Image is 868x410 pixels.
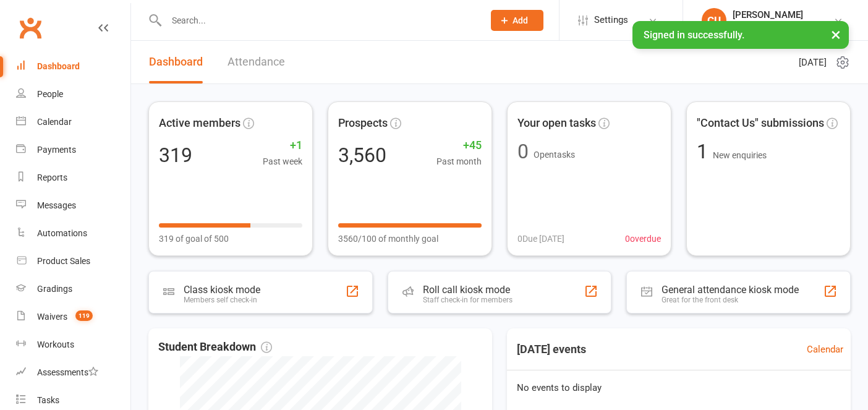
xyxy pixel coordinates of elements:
span: New enquiries [713,150,767,160]
div: Gradings [37,284,72,294]
button: Add [491,10,543,31]
span: 1 [697,140,713,163]
button: × [825,21,847,48]
div: Product Sales [37,256,90,266]
a: Calendar [807,342,843,357]
div: Class kiosk mode [184,284,260,296]
a: Workouts [16,331,130,359]
div: 0 [517,142,529,161]
div: Tasks [37,395,59,405]
span: [DATE] [799,55,827,70]
div: Waivers [37,312,67,322]
a: Clubworx [15,12,46,43]
span: Student Breakdown [158,338,272,356]
span: Open tasks [534,150,575,160]
div: Roll call kiosk mode [423,284,513,296]
div: Assessments [37,367,98,377]
a: Reports [16,164,130,192]
div: Excel Martial Arts [733,20,803,32]
div: 319 [159,145,192,165]
div: Dashboard [37,61,80,71]
div: Staff check-in for members [423,296,513,304]
div: Members self check-in [184,296,260,304]
span: 319 of goal of 500 [159,232,229,246]
div: General attendance kiosk mode [662,284,799,296]
a: Dashboard [149,41,203,83]
span: Active members [159,114,240,132]
div: 3,560 [338,145,386,165]
div: Automations [37,228,87,238]
span: "Contact Us" submissions [697,114,824,132]
a: Automations [16,220,130,247]
span: 3560/100 of monthly goal [338,232,438,246]
a: Gradings [16,275,130,303]
a: Dashboard [16,53,130,80]
span: 0 Due [DATE] [517,232,564,246]
span: +1 [263,137,302,155]
a: Product Sales [16,247,130,275]
span: Settings [594,6,628,34]
div: Calendar [37,117,72,127]
div: CU [702,8,726,33]
div: People [37,89,63,99]
a: Waivers 119 [16,303,130,331]
span: Past month [436,155,482,168]
div: Great for the front desk [662,296,799,304]
div: [PERSON_NAME] [733,9,803,20]
a: Assessments [16,359,130,387]
span: Signed in successfully. [644,29,744,41]
div: Reports [37,173,67,182]
span: +45 [436,137,482,155]
div: Payments [37,145,76,155]
span: 0 overdue [625,232,661,246]
div: Messages [37,200,76,210]
div: Workouts [37,340,74,349]
span: Past week [263,155,302,168]
a: People [16,80,130,108]
span: 119 [75,310,93,321]
span: Add [513,15,528,25]
a: Payments [16,136,130,164]
span: Prospects [338,114,388,132]
div: No events to display [502,370,856,405]
a: Messages [16,192,130,220]
a: Calendar [16,108,130,136]
span: Your open tasks [517,114,596,132]
a: Attendance [228,41,285,83]
input: Search... [163,12,475,29]
h3: [DATE] events [507,338,596,361]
